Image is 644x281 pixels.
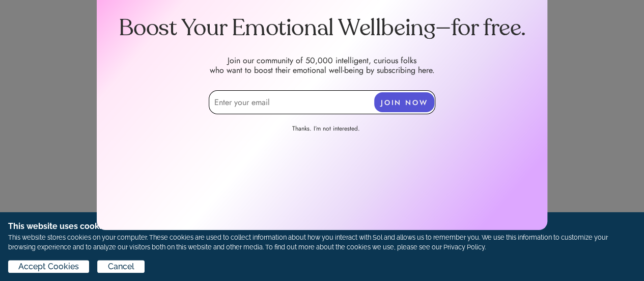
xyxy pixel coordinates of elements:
[105,17,540,40] h1: Boost Your Emotional Wellbeing—for free.
[8,220,636,233] h1: This website uses cookies
[97,260,144,273] button: Cancel
[209,90,435,114] input: Enter your email
[108,261,134,273] span: Cancel
[8,260,89,273] button: Accept Cookies
[374,92,434,112] button: JOIN NOW
[18,261,79,273] span: Accept Cookies
[267,124,384,136] a: Thanks. I’m not interested.
[8,233,636,252] p: This website stores cookies on your computer. These cookies are used to collect information about...
[105,56,540,75] p: Join our community of 50,000 intelligent, curious folks who want to boost their emotional well-be...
